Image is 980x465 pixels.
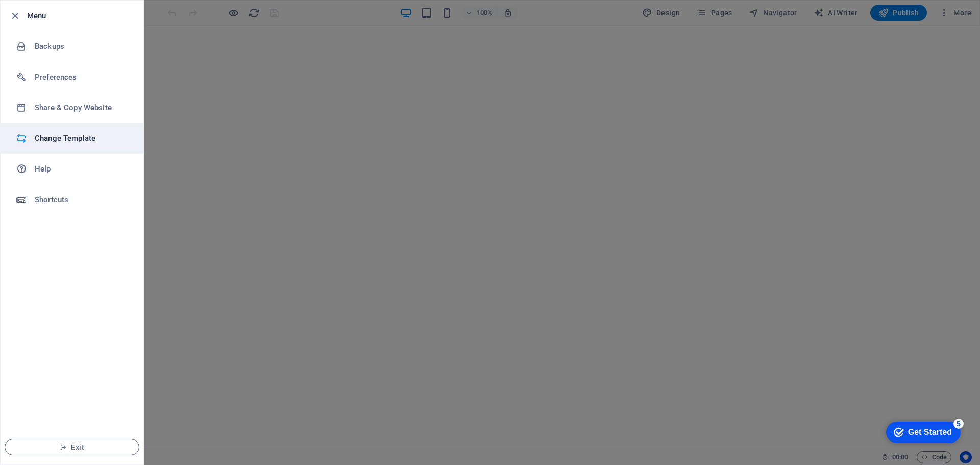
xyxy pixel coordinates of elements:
h6: Change Template [35,132,129,144]
button: Exit [5,439,139,455]
h6: Preferences [35,71,129,83]
a: Help [1,154,143,184]
h6: Help [35,163,129,175]
div: Get Started [30,11,74,20]
h6: Menu [27,10,135,22]
h6: Shortcuts [35,193,129,206]
h6: Share & Copy Website [35,102,129,114]
div: Get Started 5 items remaining, 0% complete [8,5,83,27]
div: 5 [76,2,86,12]
h6: Backups [35,40,129,53]
span: Exit [13,443,131,451]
